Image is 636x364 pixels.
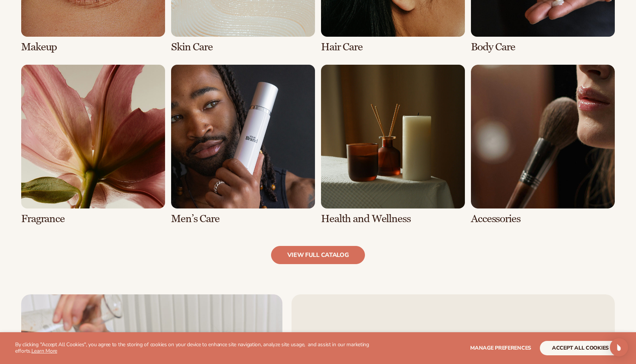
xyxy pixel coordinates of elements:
[21,41,165,53] h3: Makeup
[15,342,371,355] p: By clicking "Accept All Cookies", you agree to the storing of cookies on your device to enhance s...
[271,246,365,264] a: view full catalog
[171,41,315,53] h3: Skin Care
[470,341,531,355] button: Manage preferences
[31,347,57,355] a: Learn More
[321,41,465,53] h3: Hair Care
[471,41,615,53] h3: Body Care
[21,65,165,225] div: 5 / 8
[610,338,628,356] div: Open Intercom Messenger
[171,65,315,225] div: 6 / 8
[471,65,615,225] div: 8 / 8
[470,344,531,352] span: Manage preferences
[540,341,621,355] button: accept all cookies
[321,65,465,225] div: 7 / 8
